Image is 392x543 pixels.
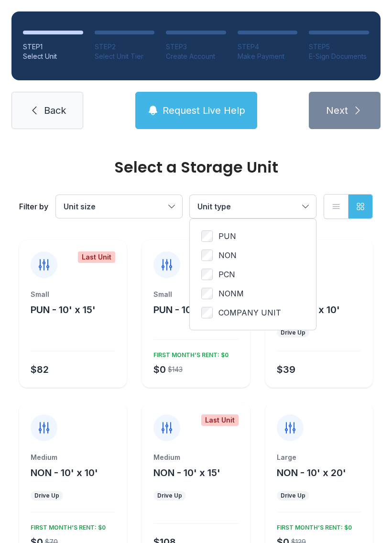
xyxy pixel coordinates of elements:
[27,520,106,532] div: FIRST MONTH’S RENT: $0
[277,467,346,478] span: NON - 10' x 20'
[31,453,115,462] div: Medium
[201,414,239,426] div: Last Unit
[238,52,298,61] div: Make Payment
[31,467,98,478] span: NON - 10' x 10'
[166,42,226,52] div: STEP 3
[201,288,213,299] input: NONM
[201,307,213,318] input: COMPANY UNIT
[56,195,182,218] button: Unit size
[277,453,361,462] div: Large
[201,250,213,261] input: NON
[31,290,115,299] div: Small
[218,250,237,261] span: NON
[218,288,244,299] span: NONM
[218,269,235,280] span: PCN
[23,52,83,61] div: Select Unit
[31,466,98,479] button: NON - 10' x 10'
[153,304,221,315] span: PUN - 10' x 40'
[23,42,83,52] div: STEP 1
[190,195,316,218] button: Unit type
[197,202,231,211] span: Unit type
[218,307,281,318] span: COMPANY UNIT
[153,303,221,316] button: PUN - 10' x 40'
[326,104,348,117] span: Next
[153,363,166,376] div: $0
[78,251,115,263] div: Last Unit
[153,467,220,478] span: NON - 10' x 15'
[31,303,96,316] button: PUN - 10' x 15'
[163,104,245,117] span: Request Live Help
[277,466,346,479] button: NON - 10' x 20'
[44,104,66,117] span: Back
[150,348,229,359] div: FIRST MONTH’S RENT: $0
[95,52,155,61] div: Select Unit Tier
[309,42,369,52] div: STEP 5
[273,520,352,532] div: FIRST MONTH’S RENT: $0
[201,230,213,242] input: PUN
[64,202,96,211] span: Unit size
[153,453,238,462] div: Medium
[309,52,369,61] div: E-Sign Documents
[157,492,182,500] div: Drive Up
[166,52,226,61] div: Create Account
[34,492,59,500] div: Drive Up
[31,304,96,315] span: PUN - 10' x 15'
[238,42,298,52] div: STEP 4
[277,363,295,376] div: $39
[31,363,49,376] div: $82
[19,201,48,212] div: Filter by
[281,329,305,337] div: Drive Up
[218,230,236,242] span: PUN
[153,290,238,299] div: Small
[168,365,183,374] div: $143
[19,160,373,175] div: Select a Storage Unit
[281,492,305,500] div: Drive Up
[153,466,220,479] button: NON - 10' x 15'
[201,269,213,280] input: PCN
[95,42,155,52] div: STEP 2
[277,290,361,299] div: Small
